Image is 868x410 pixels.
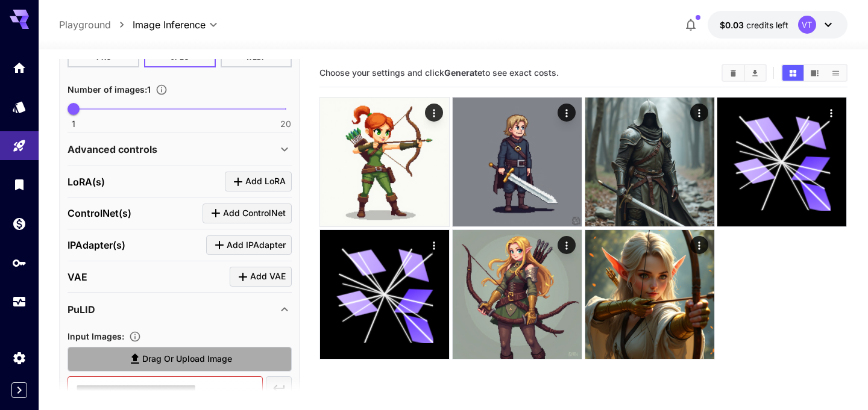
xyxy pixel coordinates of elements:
[68,84,151,95] span: Number of images : 1
[68,270,87,284] p: VAE
[798,16,816,34] div: VT
[720,20,746,30] span: $0.03
[225,172,292,191] button: Click to add LoRA
[142,352,232,367] span: Drag or upload image
[223,206,286,221] span: Add ControlNet
[825,65,846,81] button: Show media in list view
[68,175,105,189] p: LoRA(s)
[203,203,292,223] button: Click to add ControlNet
[230,267,292,287] button: Click to add VAE
[72,118,75,130] span: 1
[12,138,27,154] div: Playground
[453,230,582,359] img: 9k=
[250,269,286,284] span: Add VAE
[708,11,848,39] button: $0.0322VT
[59,17,111,32] a: Playground
[68,347,292,371] label: Drag or upload image
[124,331,146,343] button: An array containing the reference image used for identity customization. The reference image prov...
[68,331,124,341] span: Input Images :
[133,17,206,32] span: Image Inference
[12,60,27,75] div: Home
[744,65,766,81] button: Download All
[12,350,27,365] div: Settings
[68,295,292,324] div: PuLID
[720,19,788,31] div: $0.0322
[781,64,848,82] div: Show media in grid viewShow media in video viewShow media in list view
[12,216,27,231] div: Wallet
[723,65,744,81] button: Clear All
[59,17,133,32] nav: breadcrumb
[453,98,582,226] img: 9k=
[558,236,576,254] div: Actions
[319,67,559,78] span: Choose your settings and click to see exact costs.
[746,20,788,30] span: credits left
[690,236,708,254] div: Actions
[245,174,286,189] span: Add LoRA
[722,64,767,82] div: Clear AllDownload All
[12,294,27,309] div: Usage
[68,238,125,252] p: IPAdapter(s)
[227,238,286,253] span: Add IPAdapter
[426,236,444,254] div: Actions
[320,98,449,226] img: 9k=
[12,177,27,192] div: Library
[68,135,292,164] div: Advanced controls
[558,104,576,122] div: Actions
[804,65,825,81] button: Show media in video view
[12,99,27,114] div: Models
[444,67,482,78] b: Generate
[12,255,27,270] div: API Keys
[782,65,804,81] button: Show media in grid view
[151,84,172,96] button: Specify how many images to generate in a single request. Each image generation will be charged se...
[585,98,714,226] img: 2Q==
[585,230,714,359] img: 2Q==
[68,206,131,220] p: ControlNet(s)
[823,104,841,122] div: Actions
[68,142,157,157] p: Advanced controls
[426,104,444,122] div: Actions
[690,104,708,122] div: Actions
[68,302,95,317] p: PuLID
[11,382,27,398] button: Expand sidebar
[280,118,291,130] span: 20
[206,235,292,255] button: Click to add IPAdapter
